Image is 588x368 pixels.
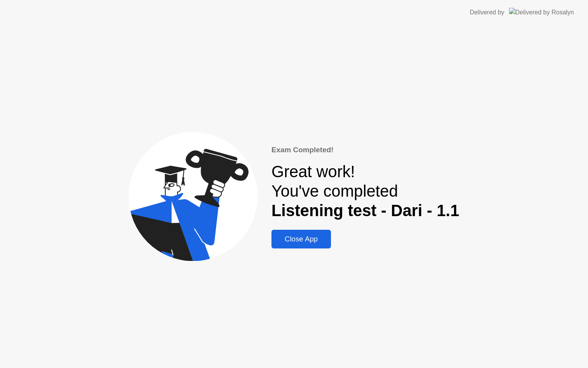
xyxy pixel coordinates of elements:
div: Exam Completed! [271,144,459,155]
b: Listening test - Dari - 1.1 [271,201,459,220]
div: Great work! You've completed [271,162,459,220]
div: Delivered by [470,8,504,17]
img: Delivered by Rosalyn [509,8,574,17]
div: Close App [274,235,329,243]
button: Close App [271,230,331,248]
